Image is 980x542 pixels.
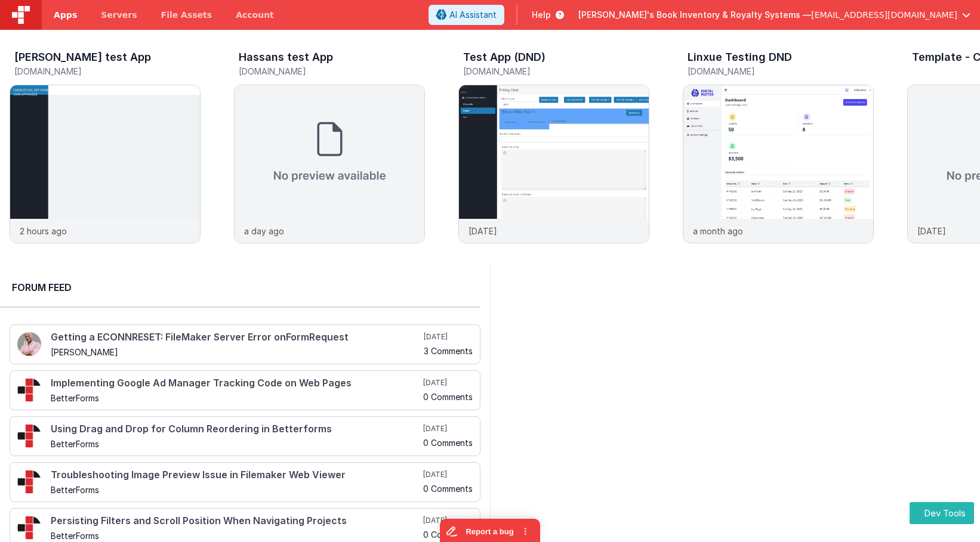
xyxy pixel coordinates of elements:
[17,332,41,356] img: 411_2.png
[17,378,41,402] img: 295_2.png
[423,438,473,447] h5: 0 Comments
[10,462,480,502] a: Troubleshooting Image Preview Issue in Filemaker Web Viewer BetterForms [DATE] 0 Comments
[239,51,333,63] h3: Hassans test App
[51,348,421,357] h5: [PERSON_NAME]
[532,9,551,21] span: Help
[101,9,137,21] span: Servers
[424,332,473,342] h5: [DATE]
[244,225,284,237] p: a day ago
[51,394,421,402] h5: BetterForms
[51,470,421,481] h4: Troubleshooting Image Preview Issue in Filemaker Web Viewer
[51,332,421,343] h4: Getting a ECONNRESET: FileMaker Server Error onFormRequest
[17,424,41,448] img: 295_2.png
[429,5,504,25] button: AI Assistant
[51,485,421,494] h5: BetterForms
[10,324,480,364] a: Getting a ECONNRESET: FileMaker Server Error onFormRequest [PERSON_NAME] [DATE] 3 Comments
[449,9,497,21] span: AI Assistant
[51,424,421,435] h4: Using Drag and Drop for Column Reordering in Betterforms
[423,392,473,401] h5: 0 Comments
[423,530,473,539] h5: 0 Comments
[51,531,421,540] h5: BetterForms
[578,9,970,21] button: [PERSON_NAME]'s Book Inventory & Royalty Systems — [EMAIL_ADDRESS][DOMAIN_NAME]
[463,67,649,76] h5: [DOMAIN_NAME]
[51,516,421,526] h4: Persisting Filters and Scroll Position When Navigating Projects
[469,225,497,237] p: [DATE]
[161,9,212,21] span: File Assets
[51,378,421,389] h4: Implementing Google Ad Manager Tracking Code on Web Pages
[693,225,743,237] p: a month ago
[17,470,41,494] img: 295_2.png
[811,9,957,21] span: [EMAIL_ADDRESS][DOMAIN_NAME]
[10,370,480,410] a: Implementing Google Ad Manager Tracking Code on Web Pages BetterForms [DATE] 0 Comments
[688,67,874,76] h5: [DOMAIN_NAME]
[423,484,473,493] h5: 0 Comments
[424,346,473,355] h5: 3 Comments
[54,9,77,21] span: Apps
[17,516,41,540] img: 295_2.png
[423,378,473,388] h5: [DATE]
[423,424,473,433] h5: [DATE]
[14,51,151,63] h3: [PERSON_NAME] test App
[688,51,792,63] h3: Linxue Testing DND
[423,516,473,525] h5: [DATE]
[578,9,811,21] span: [PERSON_NAME]'s Book Inventory & Royalty Systems —
[14,67,201,76] h5: [DOMAIN_NAME]
[239,67,425,76] h5: [DOMAIN_NAME]
[463,51,546,63] h3: Test App (DND)
[51,439,421,448] h5: BetterForms
[423,470,473,479] h5: [DATE]
[12,280,469,295] h2: Forum Feed
[917,225,946,237] p: [DATE]
[10,416,480,456] a: Using Drag and Drop for Column Reordering in Betterforms BetterForms [DATE] 0 Comments
[910,502,974,524] button: Dev Tools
